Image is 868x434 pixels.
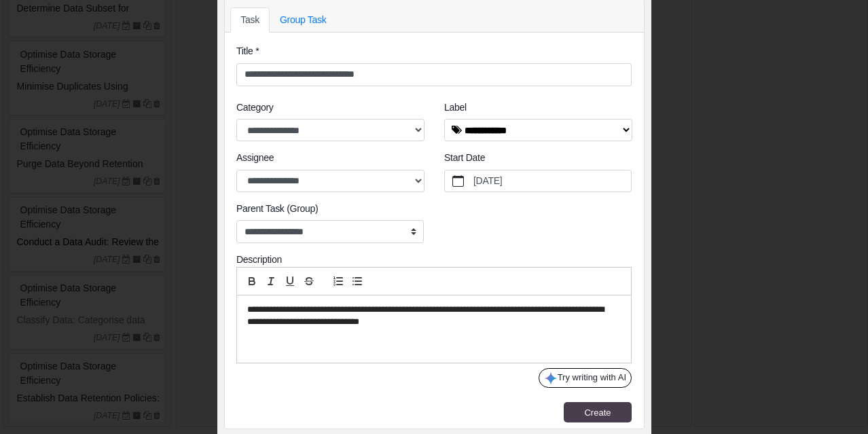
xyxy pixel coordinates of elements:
label: Title * [236,44,259,58]
div: Description [236,253,632,267]
legend: Parent Task (Group) [236,202,424,220]
label: [DATE] [471,170,632,192]
svg: calendar [452,175,465,187]
legend: Start Date [444,151,632,169]
img: google-gemini-icon.8b74464.png [544,372,558,385]
a: Task [230,7,270,33]
button: Create [564,402,632,422]
legend: Label [444,101,632,119]
legend: Category [236,101,424,119]
a: Group Task [270,7,337,33]
span: Create [584,408,611,418]
button: calendar [445,170,471,192]
legend: Assignee [236,151,424,169]
button: Try writing with AI [539,368,632,388]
